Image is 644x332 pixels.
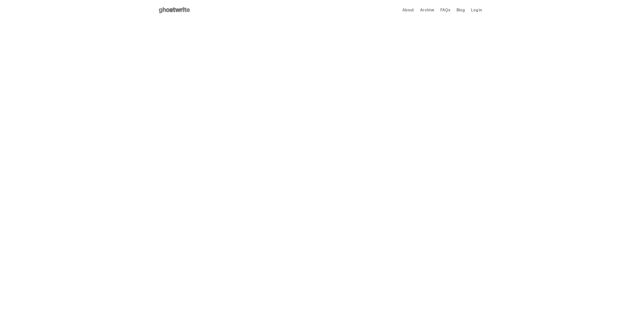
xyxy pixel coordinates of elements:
[420,8,434,12] a: Archive
[440,8,450,12] a: FAQs
[471,8,482,12] a: Log in
[402,8,414,12] a: About
[456,8,465,12] a: Blog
